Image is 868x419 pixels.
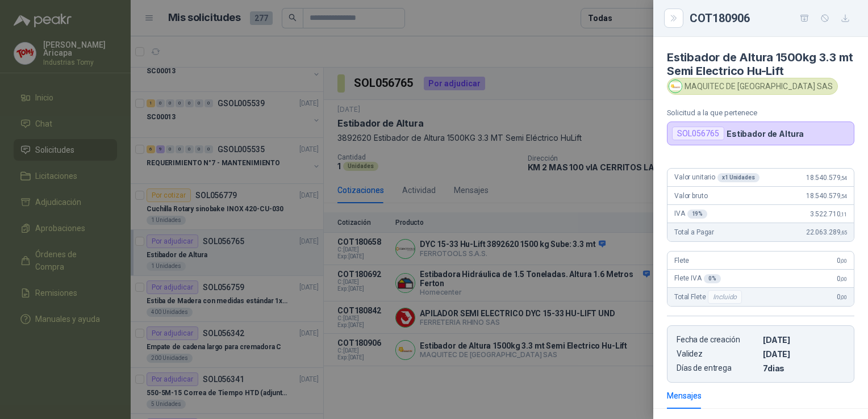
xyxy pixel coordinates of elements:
[672,127,724,140] div: SOL056765
[677,363,758,373] p: Días de entrega
[677,349,758,359] p: Validez
[837,257,847,265] span: 0
[717,173,759,182] div: x 1 Unidades
[667,51,854,78] h4: Estibador de Altura 1500kg 3.3 mt Semi Electrico Hu-Lift
[674,173,759,182] span: Valor unitario
[674,209,707,219] span: IVA
[690,9,854,27] div: COT180906
[763,363,845,373] p: 7 dias
[840,276,847,282] span: ,00
[674,290,744,304] span: Total Flete
[667,78,838,95] div: MAQUITEC DE [GEOGRAPHIC_DATA] SAS
[677,335,758,345] p: Fecha de creación
[763,335,845,345] p: [DATE]
[667,108,854,117] p: Solicitud a la que pertenece
[806,228,847,236] span: 22.063.289
[674,274,721,283] span: Flete IVA
[763,349,845,359] p: [DATE]
[840,211,847,217] span: ,11
[810,210,847,218] span: 3.522.710
[708,290,742,304] div: Incluido
[837,275,847,283] span: 0
[667,389,702,402] div: Mensajes
[667,11,681,25] button: Close
[674,192,707,200] span: Valor bruto
[674,257,689,265] span: Flete
[840,193,847,199] span: ,54
[727,129,804,139] p: Estibador de Altura
[704,274,721,283] div: 0 %
[837,293,847,301] span: 0
[840,229,847,236] span: ,65
[674,228,714,236] span: Total a Pagar
[840,258,847,264] span: ,00
[840,294,847,300] span: ,00
[806,192,847,200] span: 18.540.579
[669,80,682,93] img: Company Logo
[840,175,847,181] span: ,54
[806,174,847,182] span: 18.540.579
[687,209,708,219] div: 19 %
